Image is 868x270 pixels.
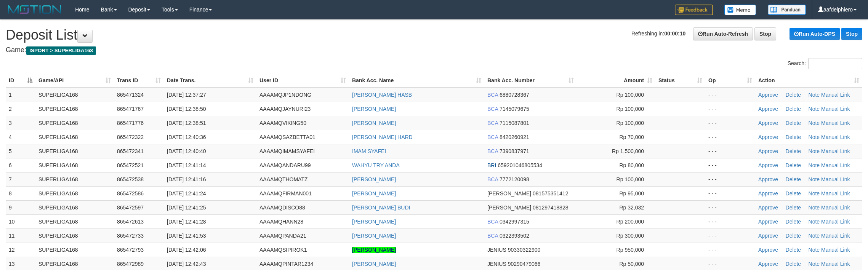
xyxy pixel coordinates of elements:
a: Approve [758,247,778,253]
span: JENIUS [487,247,506,253]
a: Manual Link [821,247,850,253]
a: Note [809,92,820,98]
a: Approve [758,162,778,168]
td: - - - [705,214,755,228]
a: Manual Link [821,190,850,197]
th: Trans ID: activate to sort column ascending [114,73,164,88]
td: 7 [6,172,35,186]
td: SUPERLIGA168 [35,88,114,102]
span: Copy 7115087801 to clipboard [500,120,529,126]
span: Rp 32,032 [619,204,644,211]
span: [DATE] 12:41:25 [167,204,206,211]
td: - - - [705,228,755,243]
td: 11 [6,228,35,243]
span: Copy 6880728367 to clipboard [500,92,529,98]
span: Copy 0342997315 to clipboard [500,219,529,225]
label: Search: [788,58,862,69]
a: [PERSON_NAME] [352,247,396,253]
a: IMAM SYAFEI [352,148,386,154]
span: Rp 950,000 [617,247,644,253]
a: Approve [758,92,778,98]
a: Approve [758,204,778,211]
a: Run Auto-Refresh [693,27,753,40]
td: SUPERLIGA168 [35,158,114,172]
th: Action: activate to sort column ascending [755,73,862,88]
td: - - - [705,130,755,144]
span: [DATE] 12:40:40 [167,148,206,154]
a: Manual Link [821,261,850,267]
span: AAAAMQANDARU99 [259,162,311,168]
span: [DATE] 12:37:27 [167,92,206,98]
td: - - - [705,88,755,102]
th: User ID: activate to sort column ascending [256,73,349,88]
a: [PERSON_NAME] BUDI [352,204,410,211]
a: Approve [758,148,778,154]
span: [PERSON_NAME] [487,190,531,197]
span: Copy 081575351412 to clipboard [533,190,568,197]
span: Rp 1,500,000 [612,148,644,154]
a: Manual Link [821,204,850,211]
a: Run Auto-DPS [790,28,840,40]
a: Approve [758,120,778,126]
span: BCA [487,148,498,154]
a: Note [809,162,820,168]
span: 865472341 [117,148,144,154]
span: Copy 90290479066 to clipboard [508,261,541,267]
span: 865472989 [117,261,144,267]
a: Approve [758,134,778,140]
a: Note [809,106,820,112]
a: Note [809,247,820,253]
a: Delete [786,204,801,211]
span: Copy 90330322900 to clipboard [508,247,541,253]
a: [PERSON_NAME] [352,190,396,197]
span: 865472733 [117,233,144,239]
a: Note [809,176,820,182]
a: [PERSON_NAME] HARD [352,134,413,140]
a: Stop [754,27,776,40]
span: BCA [487,219,498,225]
a: Note [809,261,820,267]
span: 865472538 [117,176,144,182]
a: Manual Link [821,233,850,239]
span: 865472793 [117,247,144,253]
a: Manual Link [821,219,850,225]
span: 865472586 [117,190,144,197]
td: 9 [6,200,35,214]
span: [DATE] 12:42:06 [167,247,206,253]
td: 6 [6,158,35,172]
td: - - - [705,144,755,158]
td: SUPERLIGA168 [35,102,114,116]
td: 5 [6,144,35,158]
td: SUPERLIGA168 [35,172,114,186]
a: Delete [786,190,801,197]
a: Approve [758,176,778,182]
td: SUPERLIGA168 [35,243,114,257]
a: Delete [786,148,801,154]
a: [PERSON_NAME] [352,176,396,182]
td: 2 [6,102,35,116]
span: [DATE] 12:42:43 [167,261,206,267]
span: AAAAMQSAZBETTA01 [259,134,315,140]
input: Search: [808,58,862,69]
span: Rp 100,000 [617,120,644,126]
a: WAHYU TRY ANDA [352,162,400,168]
span: 865472597 [117,204,144,211]
span: Refreshing in: [631,30,685,37]
img: Button%20Memo.svg [724,5,756,15]
a: Approve [758,219,778,225]
a: Delete [786,120,801,126]
img: MOTION_logo.png [6,4,64,15]
span: Copy 7145079675 to clipboard [500,106,529,112]
td: SUPERLIGA168 [35,200,114,214]
span: AAAAMQJP1NDONG [259,92,311,98]
a: Manual Link [821,176,850,182]
span: [DATE] 12:40:36 [167,134,206,140]
span: [DATE] 12:41:24 [167,190,206,197]
span: 865472322 [117,134,144,140]
span: AAAAMQDISCO88 [259,204,305,211]
td: SUPERLIGA168 [35,144,114,158]
span: BCA [487,233,498,239]
span: 865471324 [117,92,144,98]
span: AAAAMQFIRMAN001 [259,190,312,197]
span: AAAAMQTHOMATZ [259,176,308,182]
